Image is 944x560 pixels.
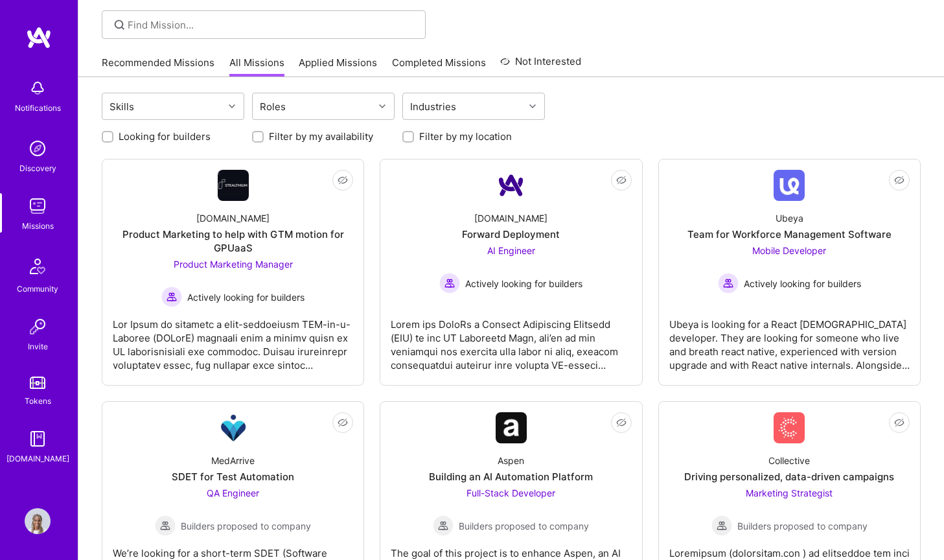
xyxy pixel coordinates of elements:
[21,508,54,534] a: User Avatar
[106,97,137,116] div: Skills
[25,426,51,452] img: guide book
[218,412,249,443] img: Company Logo
[894,175,904,185] i: icon EyeClosed
[752,245,826,256] span: Mobile Developer
[746,487,833,498] span: Marketing Strategist
[6,452,69,465] div: [DOMAIN_NAME]
[17,282,58,296] div: Community
[774,412,805,443] img: Company Logo
[391,170,631,375] a: Company Logo[DOMAIN_NAME]Forward DeploymentAI Engineer Actively looking for buildersActively look...
[391,307,631,372] div: Lorem ips DoloRs a Consect Adipiscing Elitsedd (EIU) te inc UT Laboreetd Magn, ali’en ad min veni...
[257,97,289,116] div: Roles
[496,170,527,201] img: Company Logo
[299,56,377,77] a: Applied Missions
[196,211,270,225] div: [DOMAIN_NAME]
[429,470,593,484] div: Building an AI Automation Platform
[128,18,416,32] input: Find Mission...
[474,211,547,225] div: [DOMAIN_NAME]
[25,135,51,161] img: discovery
[465,277,582,290] span: Actively looking for builders
[218,170,249,201] img: Company Logo
[616,175,627,185] i: icon EyeClosed
[174,259,293,270] span: Product Marketing Manager
[161,286,182,307] img: Actively looking for builders
[487,245,535,256] span: AI Engineer
[392,56,486,77] a: Completed Missions
[22,219,54,233] div: Missions
[269,130,373,143] label: Filter by my availability
[25,394,51,408] div: Tokens
[113,170,353,375] a: Company Logo[DOMAIN_NAME]Product Marketing to help with GTM motion for GPUaaSProduct Marketing Ma...
[439,273,460,294] img: Actively looking for builders
[498,454,524,467] div: Aspen
[718,273,739,294] img: Actively looking for builders
[28,340,48,353] div: Invite
[30,377,45,389] img: tokens
[379,103,386,110] i: icon Chevron
[711,515,732,536] img: Builders proposed to company
[211,454,255,467] div: MedArrive
[684,470,894,484] div: Driving personalized, data-driven campaigns
[768,454,810,467] div: Collective
[25,508,51,534] img: User Avatar
[466,487,555,498] span: Full-Stack Developer
[187,290,305,304] span: Actively looking for builders
[338,175,348,185] i: icon EyeClosed
[616,417,627,428] i: icon EyeClosed
[25,75,51,101] img: bell
[407,97,459,116] div: Industries
[172,470,294,484] div: SDET for Test Automation
[155,515,176,536] img: Builders proposed to company
[102,56,214,77] a: Recommended Missions
[113,227,353,255] div: Product Marketing to help with GTM motion for GPUaaS
[112,17,127,32] i: icon SearchGrey
[687,227,892,241] div: Team for Workforce Management Software
[22,251,53,282] img: Community
[207,487,259,498] span: QA Engineer
[419,130,512,143] label: Filter by my location
[737,519,868,533] span: Builders proposed to company
[119,130,211,143] label: Looking for builders
[338,417,348,428] i: icon EyeClosed
[500,54,581,77] a: Not Interested
[774,170,805,201] img: Company Logo
[433,515,454,536] img: Builders proposed to company
[459,519,589,533] span: Builders proposed to company
[529,103,536,110] i: icon Chevron
[894,417,904,428] i: icon EyeClosed
[181,519,311,533] span: Builders proposed to company
[496,412,527,443] img: Company Logo
[26,26,52,49] img: logo
[776,211,803,225] div: Ubeya
[229,103,235,110] i: icon Chevron
[744,277,861,290] span: Actively looking for builders
[25,193,51,219] img: teamwork
[15,101,61,115] div: Notifications
[669,307,910,372] div: Ubeya is looking for a React [DEMOGRAPHIC_DATA] developer. They are looking for someone who live ...
[19,161,56,175] div: Discovery
[113,307,353,372] div: Lor Ipsum do sitametc a elit-seddoeiusm TEM-in-u-Laboree (DOLorE) magnaali enim a minimv quisn ex...
[669,170,910,375] a: Company LogoUbeyaTeam for Workforce Management SoftwareMobile Developer Actively looking for buil...
[25,314,51,340] img: Invite
[462,227,560,241] div: Forward Deployment
[229,56,284,77] a: All Missions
